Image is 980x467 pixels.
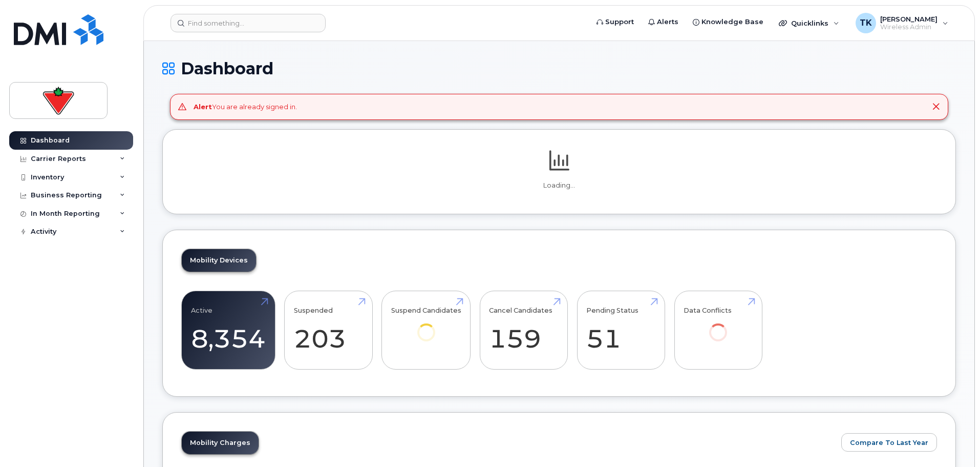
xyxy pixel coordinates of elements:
a: Data Conflicts [684,296,753,355]
a: Mobility Devices [182,249,256,272]
a: Pending Status 51 [586,296,655,364]
a: Suspend Candidates [391,296,461,355]
a: Suspended 203 [294,296,363,364]
button: Compare To Last Year [841,433,937,452]
a: Mobility Charges [182,432,259,454]
a: Cancel Candidates 159 [489,296,558,364]
h1: Dashboard [162,59,956,77]
strong: Alert [194,103,212,111]
a: Active 8,354 [191,296,266,364]
span: Compare To Last Year [850,438,928,448]
p: Loading... [181,181,937,190]
div: You are already signed in. [194,102,297,112]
